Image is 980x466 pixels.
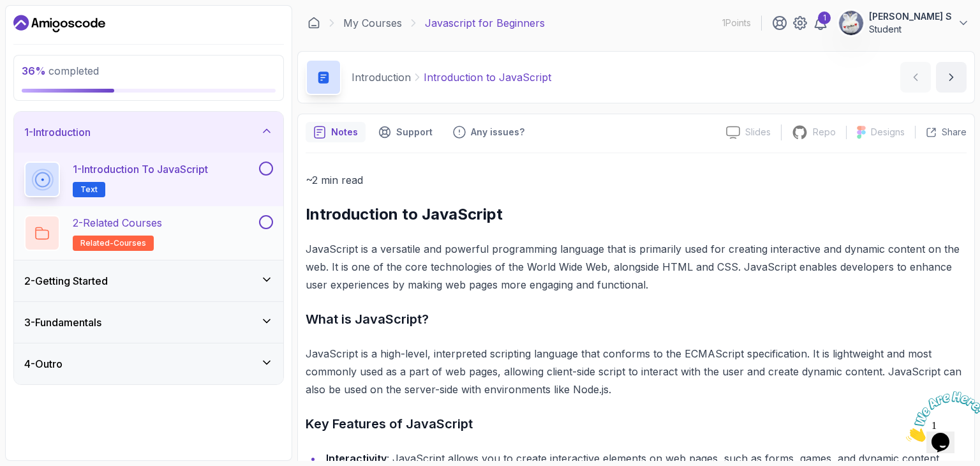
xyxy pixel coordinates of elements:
[80,238,146,248] span: related-courses
[722,17,751,29] p: 1 Points
[22,64,46,77] span: 36 %
[306,122,366,142] button: notes button
[306,414,967,434] h3: Key Features of JavaScript
[22,64,99,77] span: completed
[24,356,63,372] h3: 4 - Outro
[306,204,967,225] h2: Introduction to JavaScript
[445,122,532,142] button: Feedback button
[14,343,283,384] button: 4-Outro
[371,122,440,142] button: Support button
[471,126,524,139] p: Any issues?
[839,11,863,35] img: user profile image
[942,126,967,139] p: Share
[745,126,771,139] p: Slides
[73,162,208,177] p: 1 - Introduction to JavaScript
[306,171,967,189] p: ~2 min read
[326,452,387,465] strong: Interactivity
[936,62,967,93] button: next content
[306,240,967,294] p: JavaScript is a versatile and powerful programming language that is primarily used for creating i...
[871,126,905,139] p: Designs
[813,126,836,139] p: Repo
[838,10,970,36] button: user profile image[PERSON_NAME] SStudent
[915,126,967,139] button: Share
[331,126,358,139] p: Notes
[5,5,84,56] img: Chat attention grabber
[14,260,283,301] button: 2-Getting Started
[425,15,545,31] p: Javascript for Beginners
[24,315,101,330] h3: 3 - Fundamentals
[900,62,931,93] button: previous content
[24,124,91,140] h3: 1 - Introduction
[308,17,320,29] a: Dashboard
[14,112,283,153] button: 1-Introduction
[306,309,967,329] h3: What is JavaScript?
[306,345,967,398] p: JavaScript is a high-level, interpreted scripting language that conforms to the ECMAScript specif...
[13,13,105,34] a: Dashboard
[24,273,108,289] h3: 2 - Getting Started
[80,184,98,195] span: Text
[869,10,952,23] p: [PERSON_NAME] S
[343,15,402,31] a: My Courses
[24,162,273,197] button: 1-Introduction to JavaScriptText
[5,5,10,16] span: 1
[73,215,162,230] p: 2 - Related Courses
[352,70,411,85] p: Introduction
[24,215,273,251] button: 2-Related Coursesrelated-courses
[818,11,831,24] div: 1
[14,302,283,343] button: 3-Fundamentals
[901,386,980,447] iframe: chat widget
[396,126,433,139] p: Support
[424,70,551,85] p: Introduction to JavaScript
[869,23,952,36] p: Student
[813,15,828,31] a: 1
